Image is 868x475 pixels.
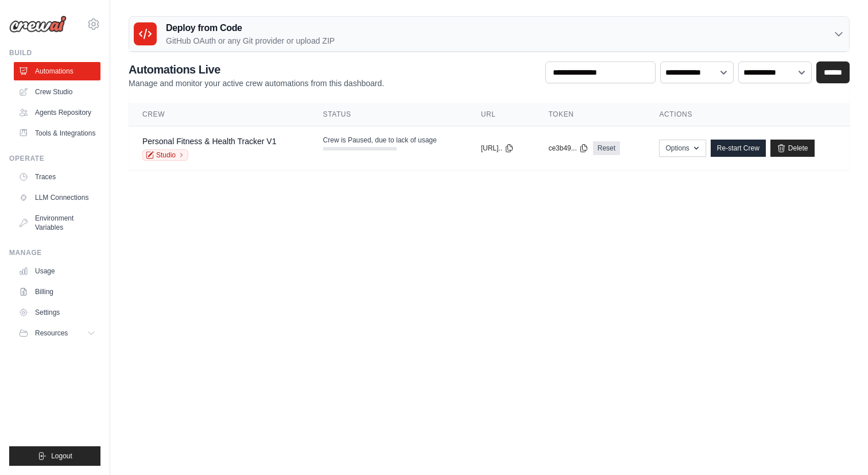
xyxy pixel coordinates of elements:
[770,140,815,157] a: Delete
[129,103,309,126] th: Crew
[593,141,620,155] a: Reset
[51,451,72,461] span: Logout
[14,188,100,207] a: LLM Connections
[645,103,850,126] th: Actions
[323,136,437,145] span: Crew is Paused, due to lack of usage
[14,262,100,280] a: Usage
[166,35,335,47] p: GitHub OAuth or any Git provider or upload ZIP
[309,103,467,126] th: Status
[14,303,100,322] a: Settings
[9,248,100,257] div: Manage
[659,140,706,157] button: Options
[548,144,588,153] button: ce3b49...
[35,329,68,338] span: Resources
[534,103,645,126] th: Token
[14,168,100,186] a: Traces
[14,83,100,101] a: Crew Studio
[9,16,67,33] img: Logo
[14,124,100,142] a: Tools & Integrations
[142,149,188,161] a: Studio
[14,103,100,122] a: Agents Repository
[9,446,100,466] button: Logout
[14,283,100,301] a: Billing
[129,61,384,78] h2: Automations Live
[14,324,100,342] button: Resources
[142,137,276,146] a: Personal Fitness & Health Tracker V1
[9,154,100,163] div: Operate
[14,62,100,80] a: Automations
[166,21,335,35] h3: Deploy from Code
[9,48,100,57] div: Build
[467,103,535,126] th: URL
[129,78,384,89] p: Manage and monitor your active crew automations from this dashboard.
[711,140,766,157] a: Re-start Crew
[14,209,100,237] a: Environment Variables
